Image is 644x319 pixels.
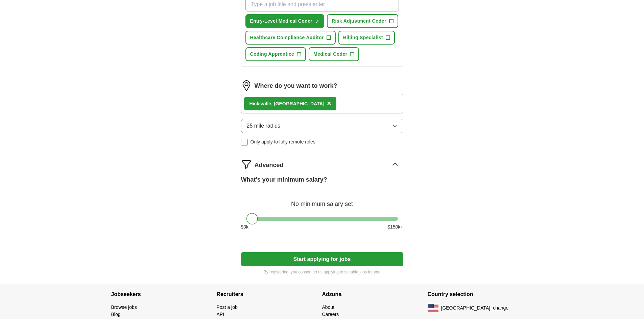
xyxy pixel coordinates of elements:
[241,223,249,231] span: $ 0 k
[245,47,306,61] button: Coding Apprentice
[327,100,331,107] span: ×
[245,31,336,45] button: Healthcare Compliance Auditor
[217,304,238,310] a: Post a job
[338,31,395,45] button: Billing Specialist
[241,80,252,91] img: location.png
[322,312,339,317] a: Careers
[217,312,224,317] a: API
[255,161,284,170] span: Advanced
[315,19,319,24] span: ✓
[322,304,335,310] a: About
[332,18,386,25] span: Risk Adjustment Coder
[245,14,325,28] button: Entry-Level Medical Coder✓
[241,159,252,170] img: filter
[343,34,383,41] span: Billing Specialist
[249,100,325,107] div: lle, [GEOGRAPHIC_DATA]
[327,14,398,28] button: Risk Adjustment Coder
[327,99,331,109] button: ×
[313,51,347,58] span: Medical Coder
[250,51,294,58] span: Coding Apprentice
[387,223,403,231] span: $ 150 k+
[241,119,403,133] button: 25 mile radius
[241,252,403,266] button: Start applying for jobs
[241,139,248,145] input: Only apply to fully remote roles
[251,138,315,145] span: Only apply to fully remote roles
[441,304,491,312] span: [GEOGRAPHIC_DATA]
[241,269,403,275] p: By registering, you consent to us applying to suitable jobs for you
[250,18,313,25] span: Entry-Level Medical Coder
[249,101,266,106] strong: Hicksvi
[111,304,137,310] a: Browse jobs
[309,47,359,61] button: Medical Coder
[241,175,327,184] label: What's your minimum salary?
[111,312,121,317] a: Blog
[247,122,281,130] span: 25 mile radius
[493,304,508,312] button: change
[241,192,403,209] div: No minimum salary set
[428,285,533,304] h4: Country selection
[428,304,438,312] img: US flag
[255,81,337,90] label: Where do you want to work?
[250,34,324,41] span: Healthcare Compliance Auditor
